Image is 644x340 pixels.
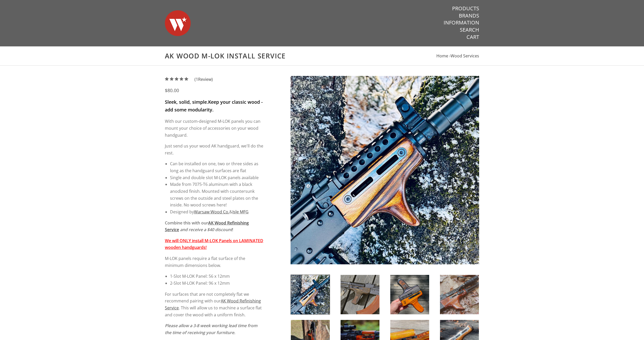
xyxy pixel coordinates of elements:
em: Please allow a 3-8 week working lead time from the time of receiving your furniture. [165,323,257,335]
a: Cart [467,34,479,40]
a: Home [436,53,448,59]
span: ( Review) [194,76,213,83]
p: For surfaces that are not completely flat we recommend pairing with our . This will allow us to m... [165,291,264,318]
li: Single and double slot M-LOK panels available [170,174,264,181]
a: AK Wood Refinishing Service [165,298,261,311]
span: 1 [196,76,198,82]
li: Can be installed on one, two or three sides as long as the handguard surfaces are flat [170,160,264,174]
a: Products [452,5,479,12]
li: Made from 7075-T6 aluminum with a black anodized finish. Mounted with countersunk screws on the o... [170,181,264,208]
img: AK Wood M-LOK Install Service [390,275,429,314]
p: M-LOK panels require a flat surface of the minimum dimensions below. [165,255,264,269]
img: AK Wood M-LOK Install Service [291,76,479,264]
a: (1Review) [165,76,213,82]
a: Brands [459,12,479,19]
strong: Keep your classic wood - add some modularity. [165,99,263,113]
h1: AK Wood M-LOK Install Service [165,52,479,60]
em: and receive a $40 discount [180,227,232,232]
img: AK Wood M-LOK Install Service [341,275,379,314]
strong: Sleek, solid, simple. [165,99,208,105]
span: $80.00 [165,87,179,93]
p: Just send us your wood AK handguard, we'll do the rest. [165,143,264,156]
strong: We will ONLY install M-LOK Panels on LAMINATED wooden handguards! [165,238,263,250]
li: › [449,53,479,59]
img: AK Wood M-LOK Install Service [291,275,330,314]
strong: Combine this with our ! [165,220,249,233]
a: Information [444,19,479,26]
img: Warsaw Wood Co. [165,5,191,41]
p: With our custom-designed M-LOK panels you can mount your choice of accessories on your wood handg... [165,118,264,138]
li: 1-Slot M-LOK Panel: 56 x 12mm [170,273,264,280]
a: Wood Services [451,53,479,59]
a: Search [460,27,479,33]
a: Isle MFG [232,209,249,215]
img: AK Wood M-LOK Install Service [440,275,479,314]
li: Designed by & [170,208,264,215]
li: 2-Slot M-LOK Panel: 96 x 12mm [170,280,264,287]
a: Warsaw Wood Co. [194,209,229,215]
